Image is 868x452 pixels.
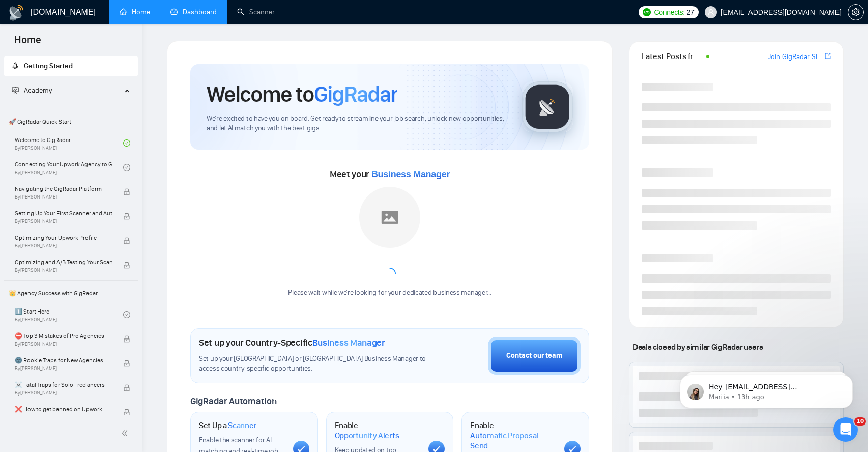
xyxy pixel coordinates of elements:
span: lock [123,188,130,195]
span: Navigating the GigRadar Platform [15,184,112,194]
span: lock [123,360,130,367]
span: user [707,9,714,16]
div: Please wait while we're looking for your dedicated business manager... [282,288,497,298]
span: By [PERSON_NAME] [15,218,112,224]
span: By [PERSON_NAME] [15,390,112,396]
span: fund-projection-screen [12,87,19,94]
span: Opportunity Alerts [335,431,399,441]
span: Academy [12,86,52,95]
iframe: Intercom notifications message [664,353,868,425]
span: lock [123,262,130,269]
h1: Enable [470,420,556,450]
span: lock [123,335,130,343]
span: We're excited to have you on board. Get ready to streamline your job search, unlock new opportuni... [207,114,506,133]
button: setting [848,4,864,20]
h1: Enable [335,420,421,440]
a: setting [848,8,864,16]
span: By [PERSON_NAME] [15,341,112,347]
a: searchScanner [237,8,275,16]
span: rocket [12,62,19,69]
li: Getting Started [4,56,138,76]
span: Home [6,33,49,54]
span: 10 [854,417,866,426]
span: check-circle [123,139,130,147]
h1: Welcome to [207,80,397,108]
span: Getting Started [24,62,73,70]
span: By [PERSON_NAME] [15,365,112,372]
a: export [825,51,831,61]
span: setting [848,8,863,16]
span: Connects: [654,7,684,18]
a: homeHome [120,8,150,16]
span: Set up your [GEOGRAPHIC_DATA] or [GEOGRAPHIC_DATA] Business Manager to access country-specific op... [199,354,428,374]
span: Latest Posts from the GigRadar Community [642,50,703,63]
a: Welcome to GigRadarBy[PERSON_NAME] [15,132,123,154]
span: Business Manager [371,169,450,179]
span: By [PERSON_NAME] [15,414,112,420]
span: ⛔ Top 3 Mistakes of Pro Agencies [15,331,112,341]
span: ❌ How to get banned on Upwork [15,404,112,414]
span: lock [123,409,130,416]
img: upwork-logo.png [643,8,651,16]
span: Optimizing and A/B Testing Your Scanner for Better Results [15,257,112,267]
span: Meet your [330,168,450,180]
a: dashboardDashboard [170,8,217,16]
img: logo [8,5,24,21]
button: Contact our team [488,337,581,375]
span: Optimizing Your Upwork Profile [15,233,112,243]
a: 1️⃣ Start HereBy[PERSON_NAME] [15,303,123,326]
span: By [PERSON_NAME] [15,243,112,249]
div: Contact our team [506,350,562,361]
span: 🚀 GigRadar Quick Start [5,111,137,132]
img: gigradar-logo.png [522,81,573,132]
img: placeholder.png [359,187,420,248]
a: Join GigRadar Slack Community [768,51,823,63]
span: Academy [24,86,52,95]
span: lock [123,213,130,220]
span: double-left [121,428,131,438]
span: Business Manager [312,337,385,348]
iframe: Intercom live chat [833,417,858,442]
span: check-circle [123,311,130,318]
span: lock [123,237,130,244]
span: GigRadar Automation [190,395,276,407]
span: GigRadar [314,80,397,108]
span: check-circle [123,164,130,171]
span: By [PERSON_NAME] [15,194,112,200]
span: Scanner [228,420,256,431]
span: loading [384,268,396,280]
span: ☠️ Fatal Traps for Solo Freelancers [15,380,112,390]
span: By [PERSON_NAME] [15,267,112,273]
h1: Set up your Country-Specific [199,337,385,348]
span: lock [123,384,130,391]
span: 👑 Agency Success with GigRadar [5,283,137,303]
span: Setting Up Your First Scanner and Auto-Bidder [15,208,112,218]
span: 🌚 Rookie Traps for New Agencies [15,355,112,365]
h1: Set Up a [199,420,256,431]
span: Deals closed by similar GigRadar users [629,338,767,356]
span: export [825,52,831,60]
span: 27 [687,7,695,18]
a: Connecting Your Upwork Agency to GigRadarBy[PERSON_NAME] [15,156,123,179]
span: Automatic Proposal Send [470,431,556,450]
